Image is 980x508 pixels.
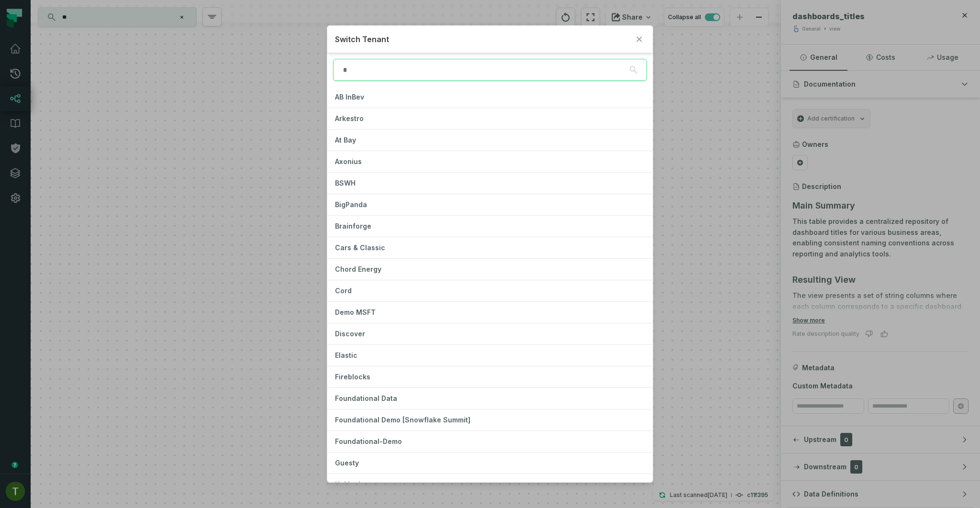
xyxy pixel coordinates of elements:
button: Foundational Data [327,388,653,409]
button: BigPanda [327,194,653,215]
button: Arkestro [327,108,653,129]
h2: Switch Tenant [335,33,630,45]
button: AB InBev [327,87,653,108]
span: BigPanda [335,200,367,209]
button: Foundational Demo [Snowflake Summit] [327,409,653,431]
button: Fireblocks [327,366,653,387]
span: AB InBev [335,93,364,101]
span: Cord [335,287,352,295]
span: Cars & Classic [335,243,385,252]
button: Foundational-Demo [327,431,653,452]
button: Guesty [327,453,653,474]
span: Fireblocks [335,373,370,381]
span: At Bay [335,136,356,144]
span: Chord Energy [335,265,381,273]
span: Demo MSFT [335,308,376,316]
button: Hakkoda [327,474,653,495]
span: Guesty [335,459,359,467]
span: Foundational Demo [Snowflake Summit] [335,416,470,424]
button: Chord Energy [327,259,653,280]
span: Hakkoda [335,480,365,488]
button: Close [634,33,645,45]
span: Foundational-Demo [335,437,402,445]
span: Foundational Data [335,394,397,402]
span: Elastic [335,351,357,359]
button: Brainforge [327,216,653,237]
button: Cord [327,280,653,301]
button: At Bay [327,130,653,151]
span: Axonius [335,157,362,166]
button: Elastic [327,345,653,366]
button: Cars & Classic [327,237,653,258]
span: Discover [335,330,365,338]
button: Axonius [327,151,653,172]
span: BSWH [335,179,356,187]
button: Discover [327,323,653,344]
button: BSWH [327,173,653,194]
span: Brainforge [335,222,371,230]
button: Demo MSFT [327,302,653,323]
span: Arkestro [335,114,364,122]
